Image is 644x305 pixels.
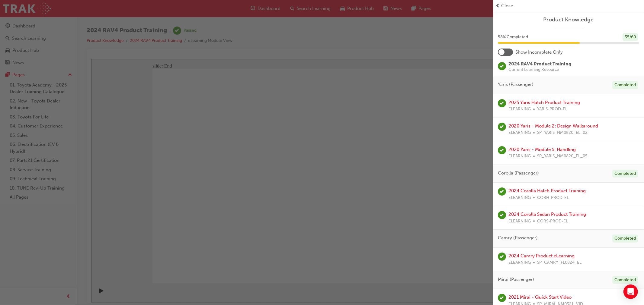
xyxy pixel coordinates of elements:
span: learningRecordVerb_PASS-icon [498,99,506,107]
a: 2024 Corolla Sedan Product Training [508,212,586,217]
span: Show Incomplete Only [515,49,563,56]
div: Open Intercom Messenger [623,285,638,299]
span: Yaris (Passenger) [498,81,533,88]
span: ELEARNING [508,218,531,225]
input: volume [527,237,566,242]
span: CORH-PROD-EL [537,194,569,201]
span: ELEARNING [508,194,531,201]
a: Product Knowledge [498,16,639,23]
a: 2021 Mirai - Quick Start Video [508,294,572,300]
div: Completed [612,170,638,178]
div: Completed [612,276,638,284]
a: 2020 Yaris - Module 2: Design Walkaround [508,123,598,129]
div: playback controls [3,225,13,244]
span: learningRecordVerb_PASS-icon [498,294,506,302]
button: Mute (Ctrl+Alt+M) [526,230,536,237]
a: 2025 Yaris Hatch Product Training [508,100,580,105]
div: 35 / 60 [623,33,638,41]
span: SP_YARIS_NM0820_EL_02 [537,129,588,136]
span: learningRecordVerb_PASS-icon [498,146,506,154]
div: Completed [612,81,638,89]
span: YARIS-PROD-EL [537,106,567,113]
span: ELEARNING [508,129,531,136]
div: Completed [612,234,638,243]
button: Play (Ctrl+Alt+P) [3,229,13,240]
span: SP_CAMRY_FL0824_EL [537,259,582,266]
span: Current Learning Resource [508,68,571,72]
span: learningRecordVerb_PASS-icon [498,187,506,196]
span: Camry (Passenger) [498,234,538,241]
span: learningRecordVerb_PASS-icon [498,253,506,261]
span: learningRecordVerb_PASS-icon [498,211,506,219]
span: Mirai (Passenger) [498,276,534,283]
span: learningRecordVerb_PASS-icon [498,62,506,70]
span: ELEARNING [508,259,531,266]
span: Corolla (Passenger) [498,170,539,177]
span: 58 % Completed [498,34,528,41]
span: CORS-PROD-EL [537,218,568,225]
span: ELEARNING [508,106,531,113]
span: ELEARNING [508,153,531,160]
span: prev-icon [495,2,500,9]
button: prev-iconClose [495,2,642,9]
span: 2024 RAV4 Product Training [508,61,571,67]
a: 2024 Camry Product eLearning [508,253,575,259]
span: Close [501,2,513,9]
span: SP_YARIS_NM0820_EL_05 [537,153,588,160]
div: misc controls [523,225,535,244]
a: 2024 Corolla Hatch Product Training [508,188,586,193]
span: learningRecordVerb_PASS-icon [498,123,506,131]
a: 2020 Yaris - Module 5: Handling [508,147,576,152]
